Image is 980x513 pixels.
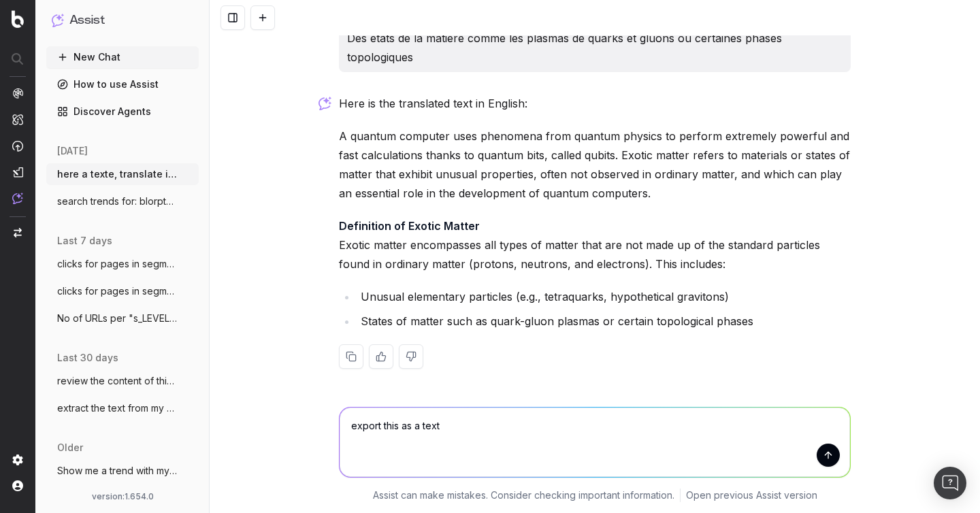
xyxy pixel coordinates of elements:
img: Analytics [12,88,23,99]
span: extract the text from my page: [URL] [57,401,177,415]
strong: Definition of Exotic Matter [339,219,480,233]
span: Show me a trend with my website's clicks [57,464,177,478]
button: search trends for: blorptastic furniture [46,191,199,212]
div: version: 1.654.0 [52,491,193,502]
span: clicks for pages in segmentation s_LEVEL [57,257,177,271]
button: Assist [52,11,193,30]
img: Studio [12,167,23,178]
button: No of URLs per "s_LEVEL2_FOLDERS" [46,308,199,329]
p: Exotic matter encompasses all types of matter that are not made up of the standard particles foun... [339,216,851,274]
a: How to use Assist [46,73,199,95]
li: Unusual elementary particles (e.g., tetraquarks, hypothetical gravitons) [357,287,851,306]
img: My account [12,480,23,491]
button: clicks for pages in segmentation s_LEVEL [46,253,199,275]
button: New Chat [46,46,199,68]
img: Setting [12,454,23,465]
p: Des états de la matière comme les plasmas de quarks et gluons ou certaines phases topologiques [347,29,843,67]
button: clicks for pages in segmentation s_LEVEL [46,280,199,302]
a: Open previous Assist version [686,489,817,502]
a: Discover Agents [46,101,199,122]
span: No of URLs per "s_LEVEL2_FOLDERS" [57,312,177,325]
span: clicks for pages in segmentation s_LEVEL [57,284,177,298]
img: Botify assist logo [318,97,331,110]
img: Botify logo [12,10,24,28]
button: here a texte, translate it in english U [46,163,199,185]
img: Assist [12,193,23,204]
button: extract the text from my page: [URL] [46,397,199,419]
span: search trends for: blorptastic furniture [57,195,177,208]
p: Here is the translated text in English: [339,94,851,113]
img: Activation [12,140,23,152]
span: review the content of this page and prop [57,374,177,388]
span: here a texte, translate it in english U [57,167,177,181]
img: Switch project [14,228,22,237]
button: Show me a trend with my website's clicks [46,460,199,482]
div: Open Intercom Messenger [934,467,966,499]
textarea: export this as a text [340,408,850,477]
h1: Assist [69,11,105,30]
li: States of matter such as quark-gluon plasmas or certain topological phases [357,312,851,331]
button: review the content of this page and prop [46,370,199,392]
span: last 7 days [57,234,112,248]
img: Assist [52,14,64,27]
p: A quantum computer uses phenomena from quantum physics to perform extremely powerful and fast cal... [339,127,851,203]
span: last 30 days [57,351,118,365]
img: Intelligence [12,114,23,125]
p: Assist can make mistakes. Consider checking important information. [373,489,674,502]
span: [DATE] [57,144,88,158]
span: older [57,441,83,454]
